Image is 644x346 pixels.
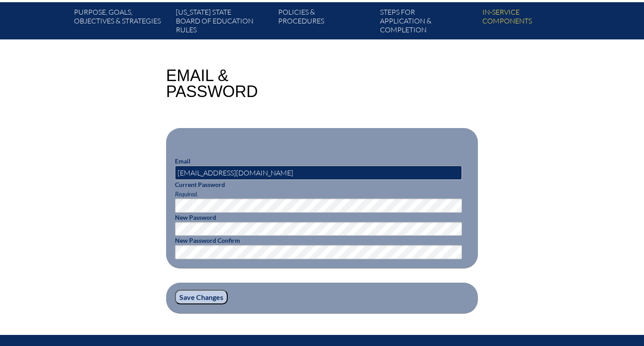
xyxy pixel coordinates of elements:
[479,6,581,39] a: In-servicecomponents
[166,68,258,100] h1: Email & Password
[376,6,478,39] a: Steps forapplication & completion
[175,290,228,305] input: Save Changes
[175,181,225,188] label: Current Password
[70,6,172,39] a: Purpose, goals,objectives & strategies
[175,237,240,244] label: New Password Confirm
[175,190,198,198] span: Required.
[175,157,190,165] label: Email
[172,6,274,39] a: [US_STATE] StateBoard of Education rules
[275,6,376,39] a: Policies &Procedures
[175,214,216,221] label: New Password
